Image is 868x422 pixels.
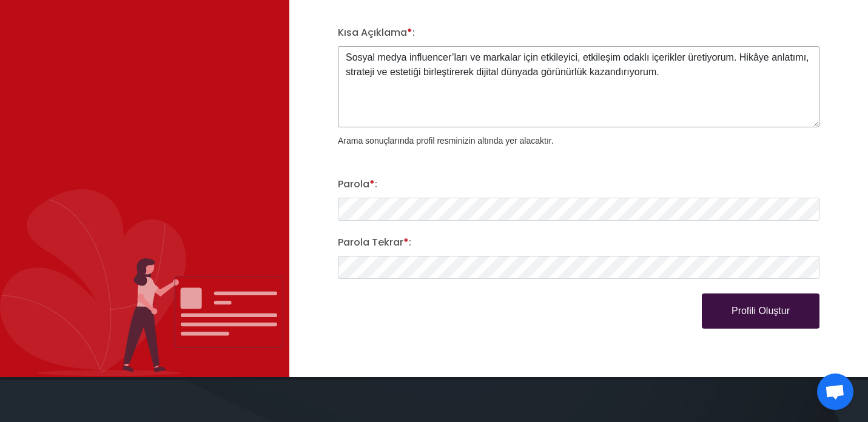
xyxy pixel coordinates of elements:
small: Arama sonuçlarında profil resminizin altında yer alacaktır. [338,136,554,146]
label: Kısa Açıklama : [338,25,415,40]
div: Açık sohbet [817,373,853,410]
button: Profili Oluştur [702,293,819,329]
label: Parola : [338,177,377,192]
label: Parola Tekrar : [338,235,411,250]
